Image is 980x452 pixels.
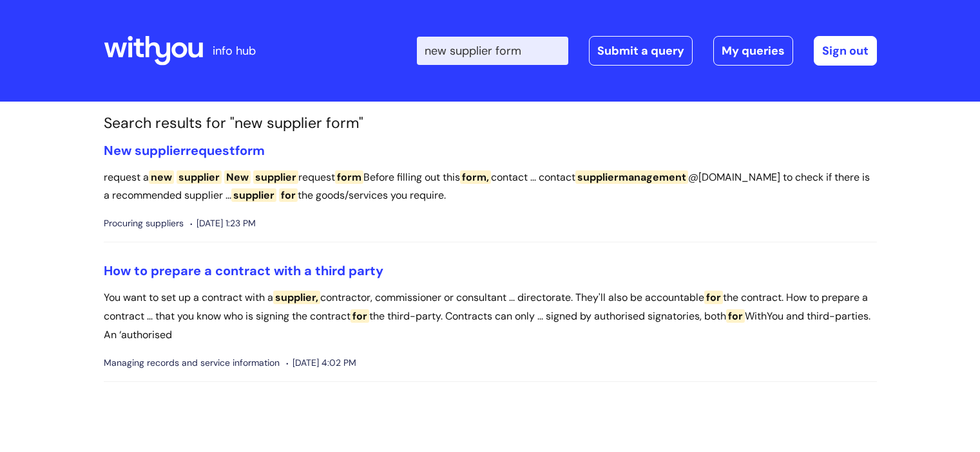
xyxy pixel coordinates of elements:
[713,36,793,66] a: My queries
[104,262,383,279] a: How to prepare a contract with a third party
[190,215,256,231] span: [DATE] 1:23 PM
[224,170,251,184] span: New
[351,309,369,323] span: for
[253,170,298,184] span: supplier
[335,170,363,184] span: form
[417,36,877,66] div: | -
[104,215,184,231] span: Procuring suppliers
[814,36,877,66] a: Sign out
[704,291,723,304] span: for
[213,41,256,61] p: info hub
[104,114,877,132] h1: Search results for "new supplier form"
[104,142,131,159] span: New
[231,188,276,202] span: supplier
[149,170,174,184] span: new
[460,170,491,184] span: form,
[417,37,568,65] input: Search
[589,36,693,66] a: Submit a query
[104,142,265,159] a: New supplierrequestform
[286,355,356,371] span: [DATE] 4:02 PM
[726,309,745,323] span: for
[273,291,320,304] span: supplier,
[279,188,298,202] span: for
[235,142,265,159] span: form
[575,170,688,184] span: suppliermanagement
[177,170,222,184] span: supplier
[135,142,186,159] span: supplier
[104,289,877,344] p: You want to set up a contract with a contractor, commissioner or consultant ... directorate. They...
[104,355,280,371] span: Managing records and service information
[104,168,877,206] p: request a request Before filling out this contact ... contact @[DOMAIN_NAME] to check if there is...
